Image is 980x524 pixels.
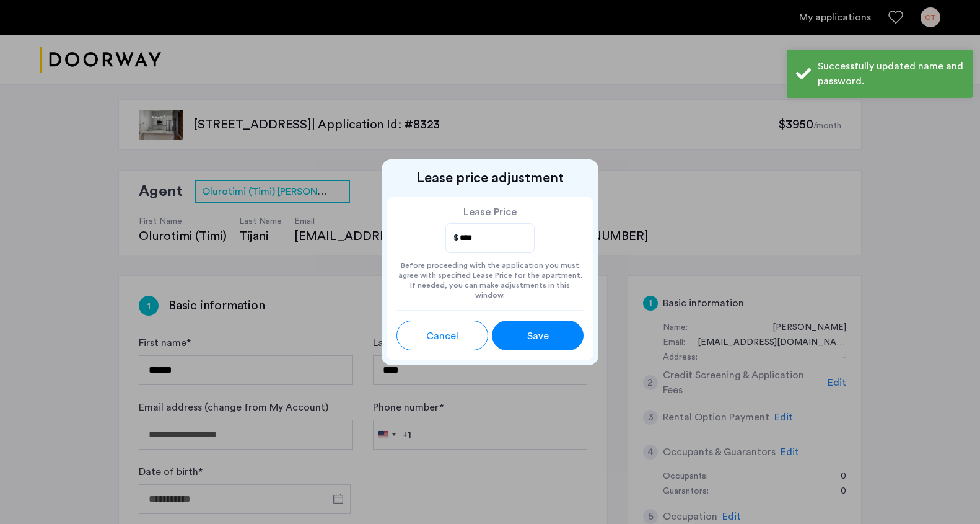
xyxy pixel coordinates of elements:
div: Successfully updated name and password. [818,59,963,89]
button: button [492,321,584,350]
span: Cancel [426,329,458,344]
label: Lease Price [445,206,535,218]
span: Save [527,329,549,344]
h2: Lease price adjustment [387,169,593,187]
button: button [396,321,488,350]
div: Before proceeding with the application you must agree with specified Lease Price for the apartmen... [396,253,584,300]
